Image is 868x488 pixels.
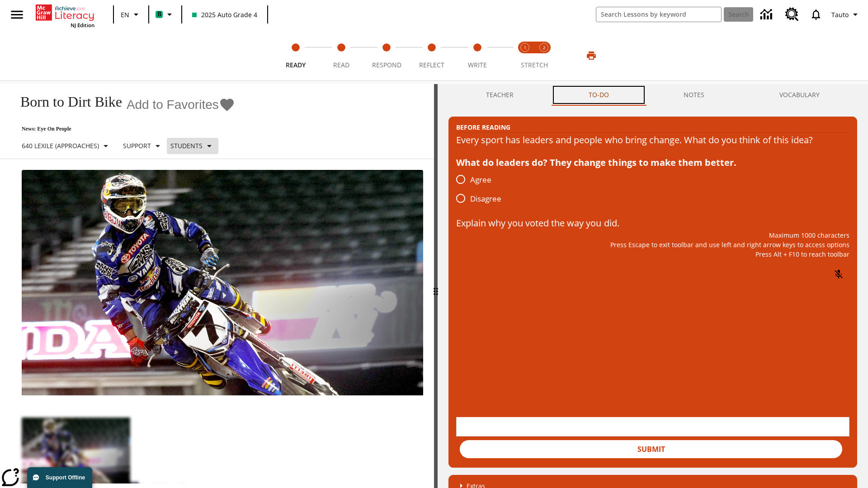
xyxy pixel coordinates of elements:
img: Motocross racer James Stewart flies through the air on his dirt bike. [22,170,423,396]
div: Every sport has leaders and people who bring change. What do you think of this idea? [456,133,849,147]
span: Support Offline [46,474,85,481]
span: Reflect [419,61,444,69]
h1: Born to Dirt Bike [11,94,122,110]
a: Data Center [755,2,780,27]
a: Resource Center, Will open in new tab [780,2,804,27]
button: Reflect step 4 of 5 [406,31,458,80]
div: poll [456,170,509,208]
button: Submit [460,440,842,458]
div: What do leaders do? They change things to make them better. [456,155,849,170]
span: B [157,9,161,20]
span: Agree [470,174,491,186]
button: VOCABULARY [742,84,857,106]
span: 2025 Auto Grade 4 [192,10,257,19]
text: 1 [524,45,526,51]
button: NOTES [646,84,742,106]
a: Notifications [804,3,828,26]
p: Students [170,141,203,150]
div: Instructional Panel Tabs [448,84,857,106]
button: Read step 2 of 5 [315,31,367,80]
button: Support Offline [27,467,92,488]
button: Profile/Settings [828,6,864,23]
input: search field [596,7,721,22]
span: Respond [372,61,401,69]
p: Support [123,141,151,150]
span: Add to Favorites [127,98,219,112]
span: Write [468,61,487,69]
button: Select Student [167,138,218,154]
button: Stretch Read step 1 of 2 [512,31,538,80]
button: Write step 5 of 5 [451,31,504,80]
div: Home [36,3,94,28]
button: Respond step 3 of 5 [360,31,413,80]
div: activity [438,84,868,488]
h2: Before Reading [456,122,510,132]
p: Press Escape to exit toolbar and use left and right arrow keys to access options [456,240,849,249]
span: EN [121,10,129,19]
button: Add to Favorites - Born to Dirt Bike [127,97,235,113]
p: Explain why you voted the way you did. [456,216,849,230]
button: Ready step 1 of 5 [269,31,322,80]
span: NJ Edition [71,22,94,28]
button: Scaffolds, Support [119,138,167,154]
button: Select Lexile, 640 Lexile (Approaches) [18,138,115,154]
p: Press Alt + F10 to reach toolbar [456,249,849,259]
button: Print [577,47,606,64]
span: Tauto [831,10,849,19]
span: Disagree [470,193,501,205]
button: Stretch Respond step 2 of 2 [531,31,557,80]
p: News: Eye On People [11,126,235,132]
span: Ready [286,61,306,69]
p: Maximum 1000 characters [456,230,849,240]
span: Read [333,61,349,69]
button: Click to activate and allow voice recognition [828,263,849,285]
button: Language: EN, Select a language [117,6,146,23]
span: STRETCH [521,61,548,69]
button: Boost Class color is mint green. Change class color [152,6,179,23]
body: Explain why you voted the way you did. Maximum 1000 characters Press Alt + F10 to reach toolbar P... [4,7,132,15]
button: Open side menu [4,1,30,28]
button: TO-DO [551,84,646,106]
div: Press Enter or Spacebar and then press right and left arrow keys to move the slider [434,84,438,488]
button: Teacher [448,84,551,106]
text: 2 [543,45,545,51]
p: 640 Lexile (Approaches) [22,141,99,150]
